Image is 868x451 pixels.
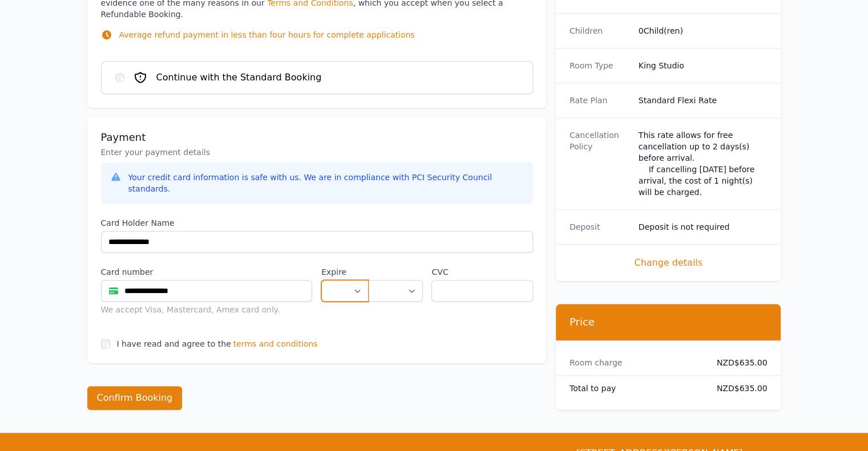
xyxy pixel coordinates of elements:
dt: Cancellation Policy [570,129,629,198]
span: Change details [570,256,768,270]
dt: Room Type [570,60,629,71]
label: CVC [431,266,532,278]
dd: NZD$635.00 [708,383,768,394]
button: Confirm Booking [87,386,183,410]
h3: Price [570,315,768,329]
label: Card Holder Name [101,217,533,229]
p: Average refund payment in less than four hours for complete applications [119,29,415,40]
dd: NZD$635.00 [708,357,768,368]
label: Card number [101,266,313,278]
dt: Deposit [570,221,629,233]
div: Your credit card information is safe with us. We are in compliance with PCI Security Council stan... [128,172,524,194]
div: We accept Visa, Mastercard, Amex card only. [101,304,313,315]
span: Continue with the Standard Booking [156,71,322,84]
dt: Rate Plan [570,95,629,106]
dt: Room charge [570,357,699,368]
dt: Total to pay [570,383,699,394]
dd: King Studio [639,60,768,71]
dd: 0 Child(ren) [639,25,768,36]
dd: Standard Flexi Rate [639,95,768,106]
span: terms and conditions [233,338,318,350]
label: Expire [321,266,369,278]
div: This rate allows for free cancellation up to 2 days(s) before arrival. If cancelling [DATE] befor... [639,129,768,198]
p: Enter your payment details [101,147,533,158]
dd: Deposit is not required [639,221,768,233]
label: . [369,266,422,278]
dt: Children [570,25,629,36]
label: I have read and agree to the [117,339,231,348]
h3: Payment [101,131,533,144]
